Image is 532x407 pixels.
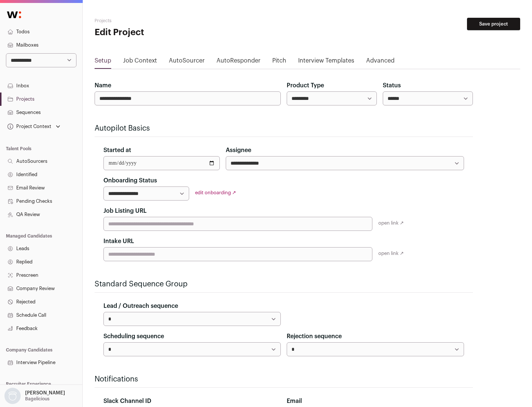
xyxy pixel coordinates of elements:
[6,124,51,129] div: Project Context
[287,332,342,341] label: Rejection sequence
[103,176,157,185] label: Onboarding Status
[383,81,401,90] label: Status
[366,56,395,68] a: Advanced
[95,27,236,38] h1: Edit Project
[169,56,205,68] a: AutoSourcer
[95,81,111,90] label: Name
[287,397,464,406] div: Email
[6,121,62,132] button: Open dropdown
[103,146,131,155] label: Started at
[298,56,354,68] a: Interview Templates
[95,56,111,68] a: Setup
[103,302,178,310] label: Lead / Outreach sequence
[25,396,50,402] p: Bagelicious
[95,374,473,384] h2: Notifications
[216,56,260,68] a: AutoResponder
[4,388,21,404] img: nopic.png
[123,56,157,68] a: Job Context
[103,206,147,215] label: Job Listing URL
[272,56,286,68] a: Pitch
[25,390,65,396] p: [PERSON_NAME]
[226,146,251,155] label: Assignee
[195,190,236,195] a: edit onboarding ↗
[95,279,473,289] h2: Standard Sequence Group
[3,388,66,404] button: Open dropdown
[287,81,324,90] label: Product Type
[95,18,236,24] h2: Projects
[95,123,473,134] h2: Autopilot Basics
[103,332,164,341] label: Scheduling sequence
[3,7,25,22] img: Wellfound
[467,18,520,30] button: Save project
[103,397,151,406] label: Slack Channel ID
[103,237,134,246] label: Intake URL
